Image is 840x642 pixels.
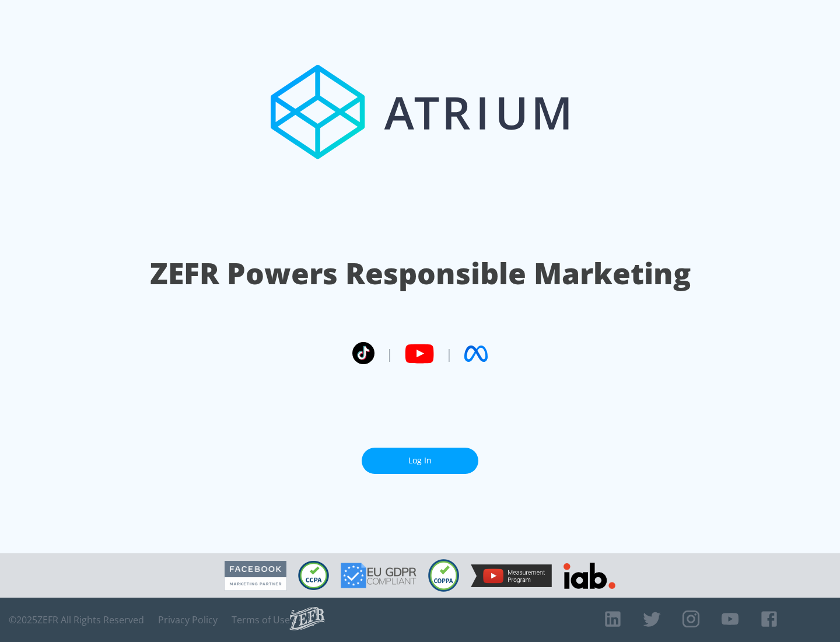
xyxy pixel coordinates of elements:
img: YouTube Measurement Program [471,564,552,587]
img: Facebook Marketing Partner [225,561,286,591]
a: Terms of Use [232,614,290,626]
img: GDPR Compliant [341,563,416,588]
a: Privacy Policy [158,614,218,626]
span: | [386,345,393,362]
img: IAB [563,563,615,589]
a: Log In [362,448,478,474]
img: CCPA Compliant [298,561,329,590]
img: COPPA Compliant [428,559,459,592]
h1: ZEFR Powers Responsible Marketing [150,253,691,294]
span: © 2025 ZEFR All Rights Reserved [9,614,144,626]
span: | [446,345,453,362]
